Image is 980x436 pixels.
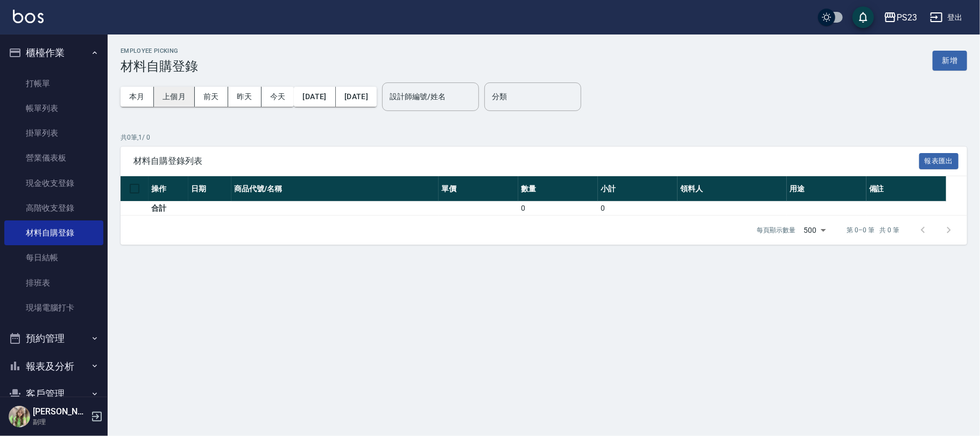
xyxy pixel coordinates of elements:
button: 昨天 [228,87,262,107]
th: 商品代號/名稱 [231,176,439,202]
th: 數量 [518,176,598,202]
button: [DATE] [294,87,335,107]
th: 單價 [439,176,518,202]
th: 操作 [149,176,188,202]
a: 帳單列表 [4,96,103,121]
button: PS23 [879,6,921,29]
a: 營業儀表板 [4,146,103,170]
td: 合計 [149,202,188,216]
p: 共 0 筆, 1 / 0 [121,133,967,142]
button: 報表及分析 [4,352,103,380]
button: 預約管理 [4,324,103,352]
h5: [PERSON_NAME] [33,406,88,417]
th: 小計 [598,176,678,202]
button: 本月 [121,87,154,107]
a: 新增 [933,55,967,65]
h2: Employee Picking [121,47,198,54]
th: 日期 [188,176,231,202]
th: 備註 [866,176,946,202]
div: PS23 [897,11,917,24]
th: 用途 [787,176,866,202]
span: 材料自購登錄列表 [133,156,919,167]
button: 新增 [933,51,967,71]
button: 客戶管理 [4,380,103,408]
a: 現場電腦打卡 [4,295,103,320]
img: Logo [13,10,44,23]
a: 高階收支登錄 [4,196,103,220]
td: 0 [598,202,678,216]
h3: 材料自購登錄 [121,59,198,74]
p: 第 0–0 筆 共 0 筆 [847,225,899,235]
button: [DATE] [336,87,377,107]
img: Person [9,406,30,427]
div: 500 [800,216,830,245]
button: 報表匯出 [919,153,959,170]
button: 今天 [262,87,294,107]
a: 掛單列表 [4,121,103,146]
th: 領料人 [678,176,787,202]
button: 上個月 [154,87,195,107]
a: 材料自購登錄 [4,220,103,245]
a: 每日結帳 [4,245,103,270]
button: 前天 [195,87,228,107]
button: 登出 [926,8,967,27]
button: save [852,6,874,28]
p: 每頁顯示數量 [757,225,795,235]
p: 副理 [33,417,88,427]
td: 0 [518,202,598,216]
a: 打帳單 [4,71,103,96]
a: 現金收支登錄 [4,171,103,196]
button: 櫃檯作業 [4,39,103,67]
a: 報表匯出 [919,155,959,165]
a: 排班表 [4,271,103,295]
